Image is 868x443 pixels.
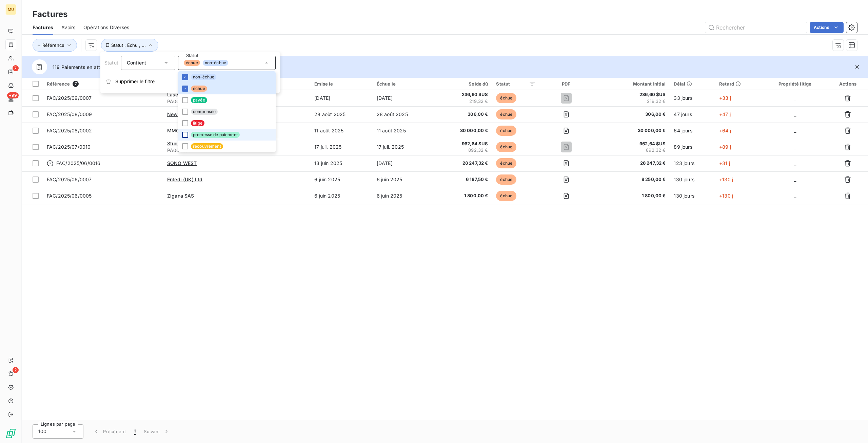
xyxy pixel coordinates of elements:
[47,81,70,87] span: Référence
[33,24,53,31] span: Factures
[373,106,435,123] td: 28 août 2025
[47,144,91,150] span: FAC/2025/07/0010
[596,192,666,199] span: 1 800,00 €
[310,123,373,139] td: 11 août 2025
[719,160,730,166] span: +31 j
[794,193,796,199] span: _
[373,139,435,155] td: 17 juil. 2025
[439,160,488,167] span: 28 247,32 €
[719,177,733,182] span: +130 j
[104,60,118,66] span: Statut
[373,90,435,106] td: [DATE]
[47,111,92,117] span: FAC/2025/08/0009
[140,424,174,439] button: Suivant
[596,127,666,134] span: 30 000,00 €
[596,111,666,118] span: 306,00 €
[5,428,16,439] img: Logo LeanPay
[73,81,79,87] span: 7
[496,191,516,201] span: échue
[167,92,198,97] span: LaserWolf FX
[794,177,796,182] span: _
[314,81,369,87] div: Émise le
[101,39,158,52] button: Statut : Échu , ...
[47,95,92,101] span: FAC/2025/09/0007
[7,92,19,98] span: +99
[496,109,516,119] span: échue
[53,63,110,71] span: 119 Paiements en attente
[111,42,146,48] span: Statut : Échu , ...
[439,91,488,98] span: 236,60 $US
[191,74,216,80] span: non-échue
[794,128,796,133] span: _
[191,143,223,149] span: recouvrement
[794,144,796,150] span: _
[38,428,46,435] span: 100
[767,81,824,87] div: Propriété litige
[42,42,64,48] span: Référence
[596,91,666,98] span: 236,60 $US
[130,424,140,439] button: 1
[439,141,488,147] span: 962,64 $US
[794,95,796,101] span: _
[794,160,796,166] span: _
[167,160,197,166] span: SONO WEST
[167,98,306,105] span: PA000854
[167,147,306,154] span: PA000569
[127,60,146,66] span: Contient
[794,111,796,117] span: _
[167,193,194,199] span: Zigana SAS
[439,127,488,134] span: 30 000,00 €
[100,74,280,89] button: Supprimer le filtre
[719,81,758,87] div: Retard
[167,128,200,133] span: MMCLUB SAS
[670,139,715,155] td: 89 jours
[670,188,715,204] td: 130 jours
[670,171,715,188] td: 130 jours
[596,141,666,147] span: 962,64 $US
[203,60,228,66] span: non-échue
[674,81,711,87] div: Délai
[134,428,136,435] span: 1
[439,176,488,183] span: 6 187,50 €
[13,65,19,71] span: 7
[373,171,435,188] td: 6 juin 2025
[496,142,516,152] span: échue
[191,132,240,138] span: promesse de paiement
[33,39,77,52] button: Référence
[310,139,373,155] td: 17 juil. 2025
[670,106,715,123] td: 47 jours
[596,147,666,154] span: 892,32 €
[670,155,715,171] td: 123 jours
[83,24,129,31] span: Opérations Diverses
[167,177,202,182] span: Entedi (UK) Ltd
[184,60,200,66] span: échue
[439,147,488,154] span: 892,32 €
[373,123,435,139] td: 11 août 2025
[61,24,75,31] span: Avoirs
[705,22,807,33] input: Rechercher
[596,160,666,167] span: 28 247,32 €
[191,109,218,115] span: compensée
[310,106,373,123] td: 28 août 2025
[373,155,435,171] td: [DATE]
[439,111,488,118] span: 306,00 €
[832,81,864,87] div: Actions
[191,120,204,126] span: litige
[56,160,100,167] span: FAC/2025/06/0016
[496,126,516,136] span: échue
[596,81,666,87] div: Montant initial
[167,111,268,117] span: Newstar Music and Technology Joint Stock
[496,158,516,168] span: échue
[544,81,588,87] div: PDF
[13,367,19,373] span: 2
[47,177,92,182] span: FAC/2025/06/0007
[596,176,666,183] span: 8 250,00 €
[310,155,373,171] td: 13 juin 2025
[167,141,201,146] span: Studio RRD Inc
[596,98,666,105] span: 219,32 €
[439,192,488,199] span: 1 800,00 €
[47,128,92,133] span: FAC/2025/08/0002
[377,81,431,87] div: Échue le
[670,123,715,139] td: 64 jours
[310,90,373,106] td: [DATE]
